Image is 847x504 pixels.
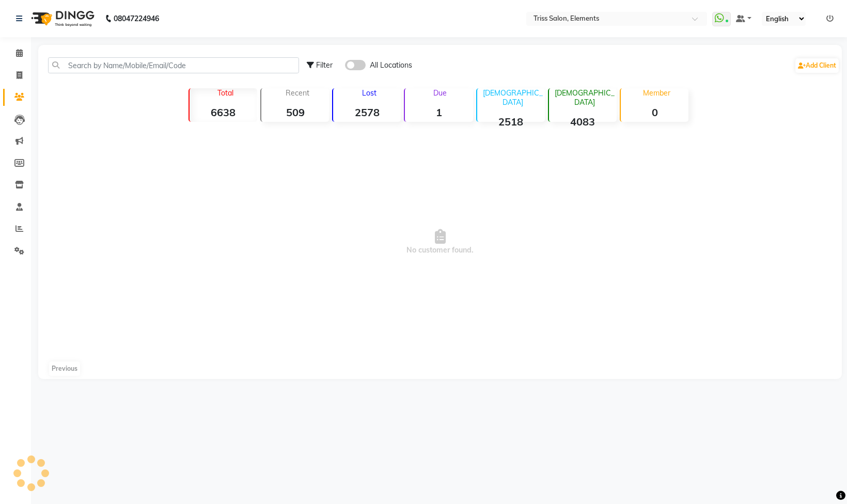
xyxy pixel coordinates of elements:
strong: 6638 [190,106,257,119]
span: All Locations [370,60,412,71]
strong: 2518 [477,115,545,128]
p: Recent [265,88,329,98]
span: No customer found. [38,126,842,358]
strong: 0 [621,106,688,119]
p: Due [407,88,473,98]
input: Search by Name/Mobile/Email/Code [48,57,299,73]
strong: 4083 [549,115,617,128]
a: Add Client [795,58,839,73]
p: [DEMOGRAPHIC_DATA] [553,88,617,107]
strong: 509 [261,106,329,119]
p: Member [625,88,688,98]
img: logo [26,4,97,33]
p: Lost [337,88,401,98]
strong: 2578 [333,106,401,119]
strong: 1 [405,106,473,119]
p: Total [194,88,257,98]
p: [DEMOGRAPHIC_DATA] [481,88,545,107]
span: Filter [316,60,333,70]
b: 08047224946 [114,4,159,33]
